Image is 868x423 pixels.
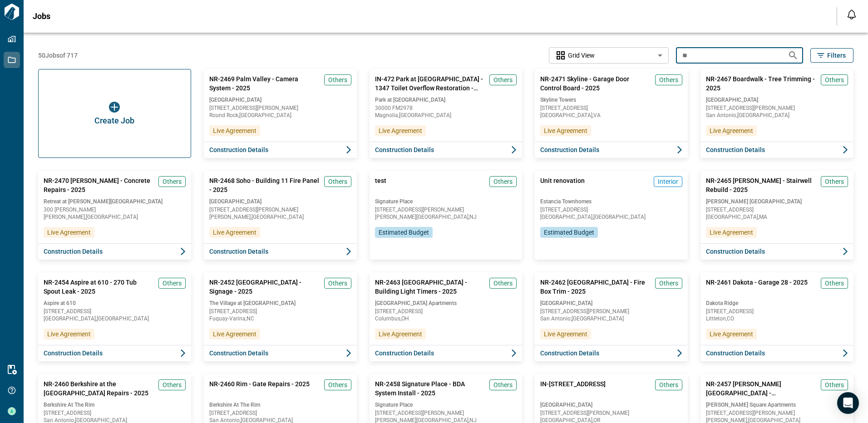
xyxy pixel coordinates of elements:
[540,300,682,307] span: [GEOGRAPHIC_DATA]
[825,279,844,288] span: Others
[540,278,651,296] span: NR-2462 [GEOGRAPHIC_DATA] - Fire Box Trim - 2025
[375,207,517,212] span: [STREET_ADDRESS][PERSON_NAME]
[375,401,517,408] span: Signature Place
[38,51,78,60] span: 50 Jobs of 717
[540,198,682,205] span: Estancia Townhomes
[375,113,517,118] span: Magnolia , [GEOGRAPHIC_DATA]
[540,401,682,408] span: [GEOGRAPHIC_DATA]
[44,214,186,220] span: [PERSON_NAME] , [GEOGRAPHIC_DATA]
[540,105,682,111] span: [STREET_ADDRESS]
[706,96,848,103] span: [GEOGRAPHIC_DATA]
[375,349,434,358] span: Construction Details
[163,177,182,186] span: Others
[328,380,347,389] span: Others
[700,243,853,260] button: Construction Details
[44,300,186,307] span: Aspire at 610
[549,46,669,65] div: Without label
[535,142,688,158] button: Construction Details
[710,330,753,339] span: Live Agreement
[44,247,103,256] span: Construction Details
[544,330,587,339] span: Live Agreement
[370,142,523,158] button: Construction Details
[328,177,347,186] span: Others
[379,228,429,237] span: Estimated Budget
[540,349,599,358] span: Construction Details
[540,214,682,220] span: [GEOGRAPHIC_DATA] , [GEOGRAPHIC_DATA]
[706,74,817,93] span: NR-2467 Boardwalk - Tree Trimming - 2025
[706,176,817,194] span: NR-2465 [PERSON_NAME] - Stairwell Rebuild - 2025
[710,126,753,135] span: Live Agreement
[44,309,186,314] span: [STREET_ADDRESS]
[706,300,848,307] span: Dakota Ridge
[706,379,817,398] span: NR-2457 [PERSON_NAME][GEOGRAPHIC_DATA] - [GEOGRAPHIC_DATA] - 2025
[706,207,848,212] span: [STREET_ADDRESS]
[375,278,486,296] span: NR-2463 [GEOGRAPHIC_DATA] - Building Light Timers - 2025
[375,198,517,205] span: Signature Place
[44,349,103,358] span: Construction Details
[209,379,310,398] span: NR-2460 Rim - Gate Repairs - 2025
[328,279,347,288] span: Others
[209,74,321,93] span: NR-2469 Palm Valley - Camera System - 2025
[44,207,186,212] span: 300 [PERSON_NAME]
[493,75,513,84] span: Others
[540,96,682,103] span: Skyline Towers
[706,278,808,296] span: NR-2461 Dakota - Garage 28 - 2025
[33,12,50,21] span: Jobs
[44,278,155,296] span: NR-2454 Aspire at 610 - 270 Tub Spout Leak - 2025
[213,126,256,135] span: Live Agreement
[658,177,678,186] span: Interior
[659,380,678,389] span: Others
[209,145,268,154] span: Construction Details
[38,345,191,361] button: Construction Details
[370,345,523,361] button: Construction Details
[204,142,357,158] button: Construction Details
[44,418,186,423] span: San Antonio , [GEOGRAPHIC_DATA]
[209,349,268,358] span: Construction Details
[540,309,682,314] span: [STREET_ADDRESS][PERSON_NAME]
[659,75,678,84] span: Others
[375,410,517,416] span: [STREET_ADDRESS][PERSON_NAME]
[535,345,688,361] button: Construction Details
[375,379,486,398] span: NR-2458 Signature Place - BDA System Install - 2025
[493,380,513,389] span: Others
[209,316,351,321] span: Fuquay-Varina , NC
[825,177,844,186] span: Others
[209,278,321,296] span: NR-2452 [GEOGRAPHIC_DATA] - Signage - 2025
[540,379,606,398] span: IN-[STREET_ADDRESS]
[706,349,765,358] span: Construction Details
[700,142,853,158] button: Construction Details
[47,330,91,339] span: Live Agreement
[209,401,351,408] span: Berkshire At The Rim
[379,330,422,339] span: Live Agreement
[710,228,753,237] span: Live Agreement
[706,247,765,256] span: Construction Details
[706,410,848,416] span: [STREET_ADDRESS][PERSON_NAME]
[540,74,651,93] span: NR-2471 Skyline - Garage Door Control Board - 2025
[837,392,859,414] div: Open Intercom Messenger
[375,309,517,314] span: [STREET_ADDRESS]
[706,198,848,205] span: [PERSON_NAME] [GEOGRAPHIC_DATA]
[213,330,256,339] span: Live Agreement
[540,113,682,118] span: [GEOGRAPHIC_DATA] , VA
[204,243,357,260] button: Construction Details
[375,418,517,423] span: [PERSON_NAME][GEOGRAPHIC_DATA] , NJ
[540,176,585,194] span: Unit renovation
[375,145,434,154] span: Construction Details
[784,46,802,64] button: Search jobs
[493,177,513,186] span: Others
[544,228,594,237] span: Estimated Budget
[209,300,351,307] span: The Village at [GEOGRAPHIC_DATA]
[375,74,486,93] span: IN-472 Park at [GEOGRAPHIC_DATA] - 1347 Toilet Overflow Restoration - 2025
[706,105,848,111] span: [STREET_ADDRESS][PERSON_NAME]
[706,418,848,423] span: [PERSON_NAME] , [GEOGRAPHIC_DATA]
[44,316,186,321] span: [GEOGRAPHIC_DATA] , [GEOGRAPHIC_DATA]
[213,228,256,237] span: Live Agreement
[544,126,587,135] span: Live Agreement
[209,176,321,194] span: NR-2468 Soho - Building 11 Fire Panel - 2025
[375,300,517,307] span: [GEOGRAPHIC_DATA] Apartments
[209,105,351,111] span: [STREET_ADDRESS][PERSON_NAME]
[44,379,155,398] span: NR-2460 Berkshire at the [GEOGRAPHIC_DATA] Repairs - 2025
[568,51,595,60] span: Grid View
[540,418,682,423] span: [GEOGRAPHIC_DATA] , OR
[659,279,678,288] span: Others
